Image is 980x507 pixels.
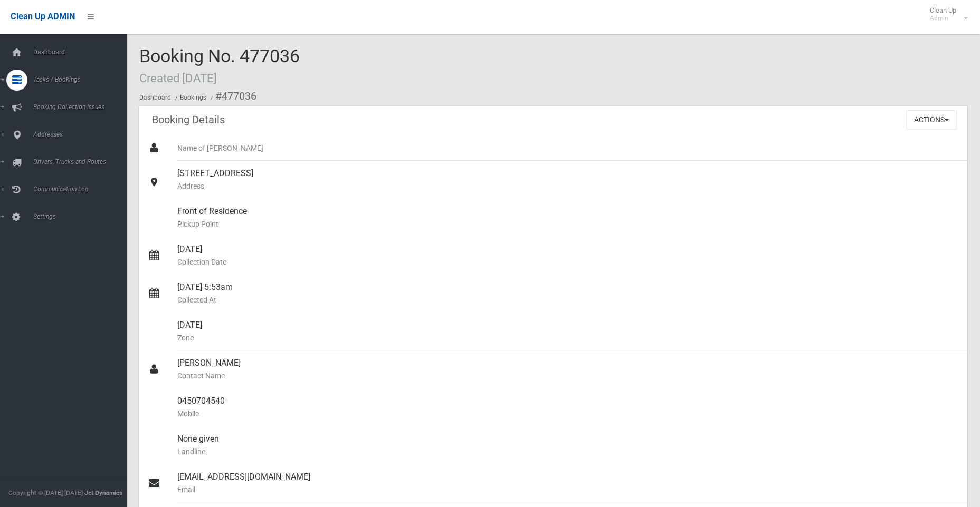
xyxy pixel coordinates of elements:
[139,110,237,130] header: Booking Details
[177,180,959,192] small: Address
[177,407,959,420] small: Mobile
[208,86,256,106] li: #477036
[930,14,956,22] small: Admin
[177,483,959,496] small: Email
[139,94,171,101] a: Dashboard
[177,388,959,426] div: 0450704540
[925,6,967,22] span: Clean Up
[8,489,83,496] span: Copyright © [DATE]-[DATE]
[177,350,959,388] div: [PERSON_NAME]
[30,103,135,111] span: Booking Collection Issues
[177,275,959,313] div: [DATE] 5:53am
[177,161,959,199] div: [STREET_ADDRESS]
[177,218,959,230] small: Pickup Point
[177,426,959,464] div: None given
[177,313,959,350] div: [DATE]
[30,48,135,56] span: Dashboard
[30,131,135,138] span: Addresses
[177,464,959,502] div: [EMAIL_ADDRESS][DOMAIN_NAME]
[177,294,959,306] small: Collected At
[30,186,135,193] span: Communication Log
[30,158,135,165] span: Drivers, Trucks and Routes
[177,369,959,382] small: Contact Name
[177,331,959,344] small: Zone
[84,489,122,496] strong: Jet Dynamics
[906,110,957,130] button: Actions
[11,12,75,22] span: Clean Up ADMIN
[139,71,217,85] small: Created [DATE]
[177,445,959,458] small: Landline
[177,199,959,237] div: Front of Residence
[139,464,967,502] a: [EMAIL_ADDRESS][DOMAIN_NAME]Email
[180,94,206,101] a: Bookings
[139,45,300,86] span: Booking No. 477036
[30,213,135,220] span: Settings
[177,237,959,275] div: [DATE]
[177,142,959,154] small: Name of [PERSON_NAME]
[30,76,135,83] span: Tasks / Bookings
[177,256,959,268] small: Collection Date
